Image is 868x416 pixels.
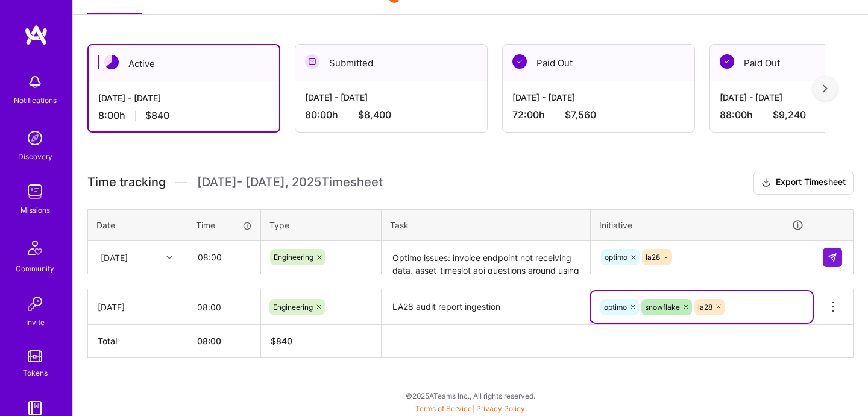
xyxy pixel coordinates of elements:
[23,180,47,204] img: teamwork
[98,92,269,104] div: [DATE] - [DATE]
[565,109,596,121] span: $7,560
[512,109,685,121] div: 72:00 h
[512,54,527,69] img: Paid Out
[476,404,525,413] a: Privacy Policy
[828,253,837,262] img: Submit
[18,150,52,163] div: Discovery
[20,204,50,216] div: Missions
[383,242,589,274] textarea: Optimo issues: invoice endpoint not receiving data, asset_timeslot api questions around using eve...
[23,292,47,316] img: Invite
[305,109,477,121] div: 80:00 h
[104,55,119,69] img: Active
[698,303,712,312] span: la28
[358,109,391,121] span: $8,400
[274,253,313,262] span: Engineering
[645,303,680,312] span: snowflake
[89,45,279,82] div: Active
[197,175,383,190] span: [DATE] - [DATE] , 2025 Timesheet
[98,301,177,314] div: [DATE]
[604,303,627,312] span: optimo
[761,177,771,189] i: icon Download
[753,171,854,195] button: Export Timesheet
[26,316,45,329] div: Invite
[166,254,172,260] i: icon Chevron
[605,253,627,262] span: optimo
[14,94,57,107] div: Notifications
[101,251,128,263] div: [DATE]
[196,219,252,232] div: Time
[273,303,313,312] span: Engineering
[187,325,261,358] th: 08:00
[20,233,49,262] img: Community
[305,91,477,104] div: [DATE] - [DATE]
[823,248,843,267] div: null
[599,218,804,232] div: Initiative
[415,404,525,413] span: |
[23,70,47,94] img: bell
[24,24,48,46] img: logo
[87,175,166,190] span: Time tracking
[773,109,806,121] span: $9,240
[145,109,169,122] span: $840
[88,325,187,358] th: Total
[72,380,868,411] div: © 2025 ATeams Inc., All rights reserved.
[305,54,319,69] img: Submitted
[16,262,54,275] div: Community
[382,209,591,241] th: Task
[98,109,269,122] div: 8:00 h
[295,45,487,81] div: Submitted
[188,241,260,273] input: HH:MM
[646,253,660,262] span: la28
[512,91,685,104] div: [DATE] - [DATE]
[23,126,47,150] img: discovery
[503,45,694,81] div: Paid Out
[720,54,734,69] img: Paid Out
[28,350,42,362] img: tokens
[823,84,828,93] img: right
[88,209,187,241] th: Date
[383,291,589,324] textarea: LA28 audit report ingestion
[271,336,292,346] span: $ 840
[23,367,48,379] div: Tokens
[261,209,382,241] th: Type
[187,291,260,323] input: HH:MM
[415,404,472,413] a: Terms of Service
